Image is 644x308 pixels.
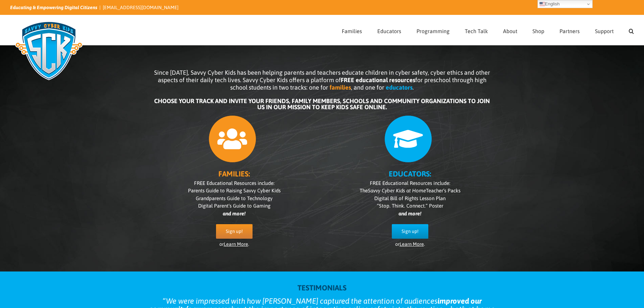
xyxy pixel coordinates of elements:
span: Parents Guide to Raising Savvy Cyber Kids [188,188,281,193]
span: FREE Educational Resources include: [194,180,275,186]
a: Sign up! [392,224,428,239]
span: Sign up! [226,229,243,234]
span: FREE Educational Resources include: [370,180,450,186]
b: EDUCATORS: [389,169,431,178]
b: FAMILIES: [218,169,250,178]
span: Sign up! [402,229,419,234]
b: FREE educational resources [341,76,415,84]
span: Digital Bill of Rights Lesson Plan [374,195,446,201]
a: Families [342,15,362,45]
nav: Main Menu [342,15,634,45]
b: educators [386,84,412,91]
a: Partners [559,15,580,45]
a: Educators [377,15,401,45]
i: Educating & Empowering Digital Citizens [10,5,97,10]
a: Sign up! [216,224,253,239]
span: Partners [559,28,580,34]
a: Support [595,15,614,45]
span: Digital Parent’s Guide to Gaming [198,203,270,209]
a: Shop [532,15,544,45]
i: and more! [399,211,421,216]
a: Learn More [400,241,424,247]
span: “Stop. Think. Connect.” Poster [377,203,443,209]
a: Learn More [224,241,248,247]
span: Since [DATE], Savvy Cyber Kids has been helping parents and teachers educate children in cyber sa... [154,69,490,91]
a: About [503,15,517,45]
span: Support [595,28,614,34]
a: Search [629,15,634,45]
span: Families [342,28,362,34]
b: families [330,84,351,91]
i: Savvy Cyber Kids at Home [368,188,426,193]
span: or . [219,241,249,247]
strong: TESTIMONIALS [297,283,347,292]
span: , and one for [351,84,384,91]
span: Grandparents Guide to Technology [196,195,272,201]
span: About [503,28,517,34]
span: Tech Talk [465,28,488,34]
a: Tech Talk [465,15,488,45]
a: Programming [416,15,450,45]
b: CHOOSE YOUR TRACK AND INVITE YOUR FRIENDS, FAMILY MEMBERS, SCHOOLS AND COMMUNITY ORGANIZATIONS TO... [154,97,490,111]
a: [EMAIL_ADDRESS][DOMAIN_NAME] [103,5,178,10]
img: Savvy Cyber Kids Logo [10,17,88,85]
img: en [540,1,545,7]
span: . [412,84,414,91]
i: and more! [223,211,245,216]
span: Programming [416,28,450,34]
span: Shop [532,28,544,34]
span: The Teacher’s Packs [360,188,460,193]
span: Educators [377,28,401,34]
span: or . [395,241,425,247]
